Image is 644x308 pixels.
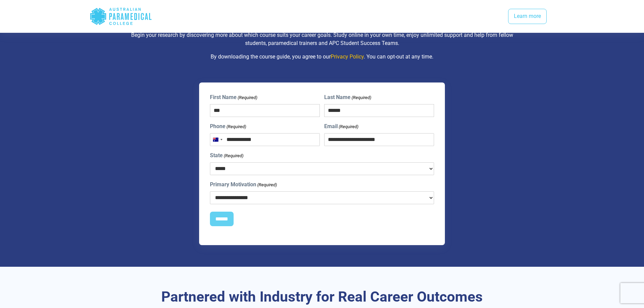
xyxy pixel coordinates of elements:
label: Last Name [324,93,371,101]
label: Phone [210,122,246,131]
button: Selected country [210,134,224,146]
span: (Required) [351,94,372,101]
label: State [210,151,243,160]
p: By downloading the course guide, you agree to our . You can opt-out at any time. [124,53,520,61]
label: Primary Motivation [210,181,277,189]
label: Email [324,122,358,131]
label: First Name [210,93,257,101]
span: (Required) [338,123,359,130]
span: (Required) [237,94,257,101]
span: (Required) [257,182,277,188]
span: (Required) [223,152,243,159]
span: (Required) [226,123,246,130]
h3: Partnered with Industry for Real Career Outcomes [124,288,520,306]
a: Learn more [508,9,547,24]
a: Privacy Policy [331,53,364,60]
p: Begin your research by discovering more about which course suits your career goals. Study online ... [124,31,520,47]
div: Australian Paramedical College [90,5,152,27]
